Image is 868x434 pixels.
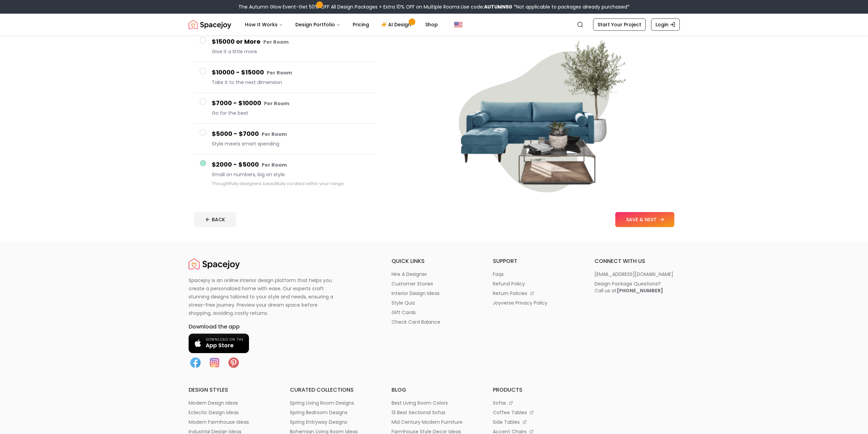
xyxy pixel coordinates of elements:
span: *Not applicable to packages already purchased* [512,3,630,10]
a: spring entryway designs [290,419,375,425]
p: gift cards [392,309,416,316]
img: $2000 - $5000 [438,26,628,216]
a: check card balance [392,319,477,325]
p: refund policy [493,280,525,287]
h6: support [493,257,578,265]
button: Design Portfolio [290,18,346,31]
p: Spacejoy is an online interior design platform that helps you create a personalized home with eas... [189,276,341,317]
a: Spacejoy [189,18,231,31]
a: spring living room designs [290,400,375,406]
a: Design Package Questions?Call us at[PHONE_NUMBER] [594,280,680,294]
p: modern design ideas [189,400,238,406]
p: style quiz [392,299,415,306]
small: Per Room [262,162,287,168]
p: faqs [493,271,504,278]
a: eclectic design ideas [189,409,274,416]
div: The Autumn Glow Event-Get 50% OFF All Design Packages + Extra 10% OFF on Multiple Rooms. [238,3,630,10]
img: Pinterest icon [227,356,240,369]
p: joyverse privacy policy [493,299,547,306]
p: spring bedroom designs [290,409,348,416]
a: coffee tables [493,409,578,416]
h4: $15000 or More [212,37,371,47]
span: Style meets smart spending [212,140,371,147]
button: $15000 or More Per RoomGive it a little more [194,31,376,62]
h4: $10000 - $15000 [212,68,371,78]
a: gift cards [392,309,477,316]
a: customer stories [392,280,477,287]
a: hire a designer [392,271,477,278]
small: Per Room [264,100,289,107]
a: sofas [493,400,578,406]
img: Spacejoy Logo [189,257,240,271]
button: BACK [194,212,236,227]
img: Spacejoy Logo [189,18,231,31]
span: Small on numbers, big on style [212,171,371,178]
img: Instagram icon [208,356,221,369]
nav: Main [239,18,443,31]
a: Login [651,18,680,31]
p: coffee tables [493,409,527,416]
a: Pricing [347,18,374,31]
button: $10000 - $15000 Per RoomTake it to the next dimension [194,62,376,93]
h6: products [493,386,578,394]
h4: $5000 - $7000 [212,129,371,139]
p: eclectic design ideas [189,409,239,416]
h6: quick links [392,257,477,265]
a: best living room colors [392,400,477,406]
a: Start Your Project [593,18,646,31]
p: 13 best sectional sofas [392,409,445,416]
img: Apple logo [194,339,202,347]
p: interior design ideas [392,290,440,297]
a: return policies [493,290,578,297]
a: interior design ideas [392,290,477,297]
p: sofas [493,400,506,406]
h6: blog [392,386,477,394]
div: Design Package Questions? Call us at [594,280,663,294]
p: spring entryway designs [290,419,347,425]
a: joyverse privacy policy [493,299,578,306]
span: Go for the best [212,110,371,116]
a: modern design ideas [189,400,274,406]
p: return policies [493,290,527,297]
small: Per Room [267,69,292,76]
button: $2000 - $5000 Per RoomSmall on numbers, big on styleThoughtfully designed, beautifully curated wi... [194,154,376,193]
small: Thoughtfully designed, beautifully curated within your range [212,181,344,186]
p: spring living room designs [290,400,354,406]
a: refund policy [493,280,578,287]
a: 13 best sectional sofas [392,409,477,416]
img: Facebook icon [189,356,202,369]
a: [EMAIL_ADDRESS][DOMAIN_NAME] [594,271,680,278]
h6: Download the app [189,323,375,331]
h6: curated collections [290,386,375,394]
p: side tables [493,419,520,425]
span: Give it a little more [212,48,371,55]
button: SAVE & NEXT [615,212,674,227]
a: Download on the App Store [189,334,249,353]
span: App Store [206,342,244,349]
a: Spacejoy [189,257,240,271]
p: modern farmhouse ideas [189,419,249,425]
button: How It Works [239,18,289,31]
p: best living room colors [392,400,448,406]
a: Shop [420,18,443,31]
a: modern farmhouse ideas [189,419,274,425]
img: United States [454,20,462,29]
p: customer stories [392,280,433,287]
a: spring bedroom designs [290,409,375,416]
a: side tables [493,419,578,425]
a: faqs [493,271,578,278]
small: Per Room [262,131,287,138]
b: [PHONE_NUMBER] [617,287,663,294]
h6: connect with us [594,257,680,265]
a: AI Design [376,18,418,31]
p: hire a designer [392,271,427,278]
a: style quiz [392,299,477,306]
p: check card balance [392,319,440,325]
span: Use code: [461,3,512,10]
span: Take it to the next dimension [212,79,371,86]
button: $7000 - $10000 Per RoomGo for the best [194,93,376,124]
small: Per Room [263,39,289,45]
